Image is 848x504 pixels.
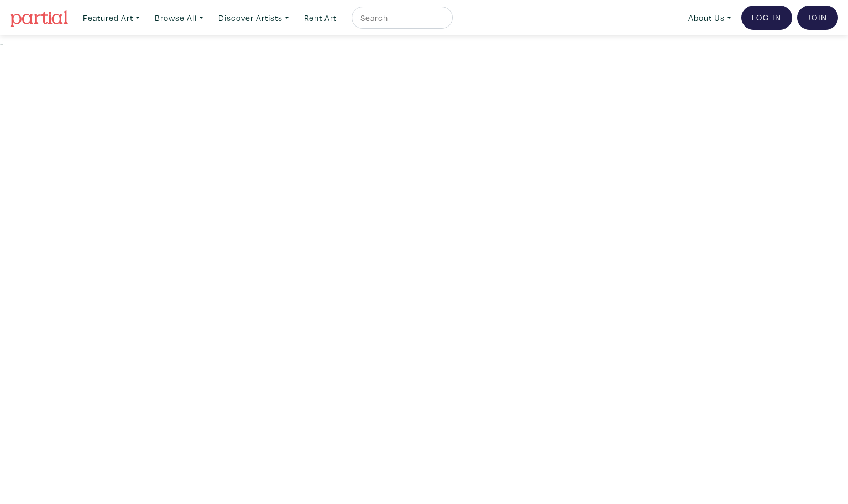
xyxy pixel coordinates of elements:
input: Search [359,11,442,25]
a: Featured Art [78,7,145,29]
a: Rent Art [299,7,342,29]
a: Discover Artists [213,7,294,29]
a: Join [797,6,838,30]
a: Browse All [150,7,208,29]
a: About Us [683,7,736,29]
a: Log In [741,6,792,30]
